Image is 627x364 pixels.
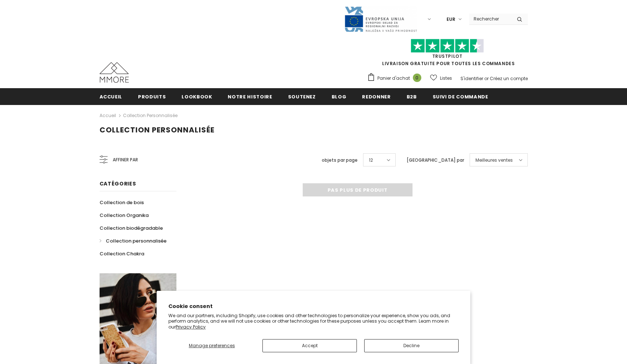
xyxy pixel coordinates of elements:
h2: Cookie consent [168,303,459,310]
span: Collection personnalisée [106,237,167,244]
span: LIVRAISON GRATUITE POUR TOUTES LES COMMANDES [367,42,528,67]
span: Meilleures ventes [475,157,513,164]
span: Collection biodégradable [100,225,163,232]
span: 0 [413,74,421,82]
button: Accept [262,339,357,352]
span: or [484,75,489,82]
a: B2B [407,88,417,105]
span: EUR [447,16,455,23]
span: Collection personnalisée [100,125,214,135]
a: Accueil [100,111,116,120]
span: Catégories [100,180,136,187]
span: Lookbook [182,93,212,100]
span: Collection Chakra [100,250,144,257]
a: Collection biodégradable [100,222,163,234]
span: Panier d'achat [377,75,410,82]
span: B2B [407,93,417,100]
span: soutenez [288,93,316,100]
a: Lookbook [182,88,212,105]
img: Faites confiance aux étoiles pilotes [411,39,484,53]
label: objets par page [322,157,358,164]
button: Manage preferences [168,339,255,352]
a: Blog [332,88,347,105]
span: Collection Organika [100,212,149,219]
a: Redonner [362,88,391,105]
a: TrustPilot [432,53,463,59]
button: Decline [364,339,459,352]
span: Collection de bois [100,199,144,206]
span: 12 [369,157,373,164]
span: Notre histoire [228,93,272,100]
a: Créez un compte [490,75,528,82]
span: Manage preferences [189,342,235,349]
span: Listes [440,75,452,82]
a: Javni Razpis [344,16,417,22]
label: [GEOGRAPHIC_DATA] par [407,157,464,164]
a: Produits [138,88,166,105]
a: S'identifier [460,75,483,82]
span: Affiner par [113,156,138,164]
a: Accueil [100,88,123,105]
span: Redonner [362,93,391,100]
a: Notre histoire [228,88,272,105]
a: Collection de bois [100,196,144,209]
a: Collection personnalisée [100,234,167,247]
span: Blog [332,93,347,100]
img: Javni Razpis [344,6,417,33]
a: soutenez [288,88,316,105]
input: Search Site [469,14,511,24]
a: Suivi de commande [433,88,488,105]
a: Collection Organika [100,209,149,222]
a: Collection Chakra [100,247,144,260]
a: Panier d'achat 0 [367,73,425,84]
span: Accueil [100,93,123,100]
span: Produits [138,93,166,100]
a: Collection personnalisée [123,112,178,119]
img: Cas MMORE [100,62,129,83]
a: Privacy Policy [176,324,206,330]
p: We and our partners, including Shopify, use cookies and other technologies to personalize your ex... [168,313,459,330]
span: Suivi de commande [433,93,488,100]
a: Listes [430,72,452,85]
